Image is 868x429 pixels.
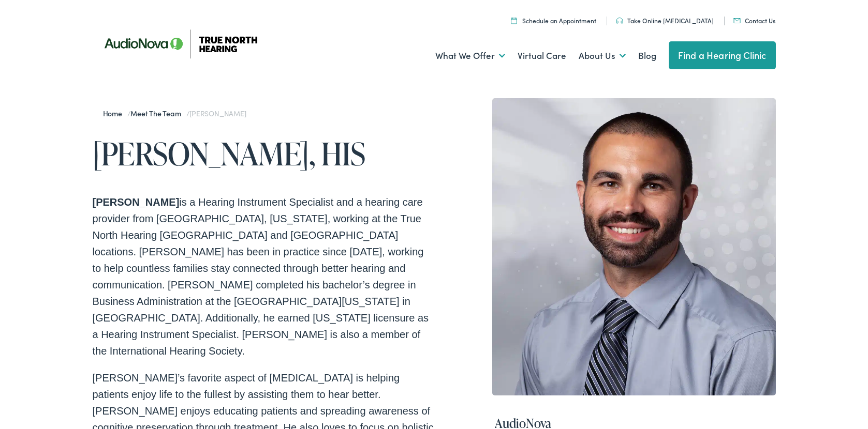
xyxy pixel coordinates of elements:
[579,37,626,75] a: About Us
[616,16,714,25] a: Take Online [MEDICAL_DATA]
[93,196,180,208] strong: [PERSON_NAME]
[518,37,566,75] a: Virtual Care
[103,108,127,118] a: Home
[616,18,623,24] img: Headphones icon in color code ffb348
[511,16,596,25] a: Schedule an Appointment
[733,18,741,23] img: Mail icon in color code ffb348, used for communication purposes
[103,108,246,118] span: / /
[638,37,656,75] a: Blog
[93,136,434,171] h1: [PERSON_NAME], HIS
[435,37,505,75] a: What We Offer
[492,98,776,395] img: David Kuczewski hearing instrument specialist Portland ME
[511,17,517,24] img: Icon symbolizing a calendar in color code ffb348
[189,108,246,118] span: [PERSON_NAME]
[669,41,776,69] a: Find a Hearing Clinic
[130,108,186,118] a: Meet the Team
[93,194,434,359] p: is a Hearing Instrument Specialist and a hearing care provider from [GEOGRAPHIC_DATA], [US_STATE]...
[733,16,775,25] a: Contact Us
